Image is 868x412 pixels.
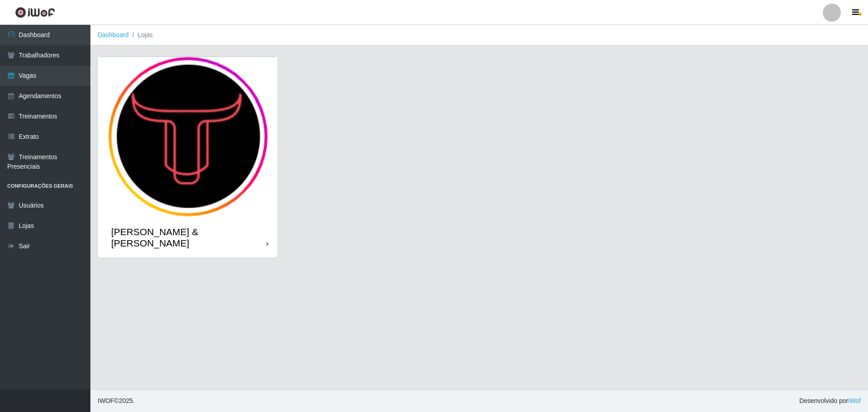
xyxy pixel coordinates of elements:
a: Dashboard [98,31,129,38]
nav: breadcrumb [90,25,868,46]
a: [PERSON_NAME] & [PERSON_NAME] [98,57,278,258]
span: © 2025 . [98,396,135,406]
div: [PERSON_NAME] & [PERSON_NAME] [111,226,266,249]
span: Desenvolvido por [799,396,861,406]
img: CoreUI Logo [15,7,55,18]
span: IWOF [98,397,114,404]
li: Lojas [129,30,153,40]
a: iWof [848,397,861,404]
img: cardImg [98,57,278,217]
